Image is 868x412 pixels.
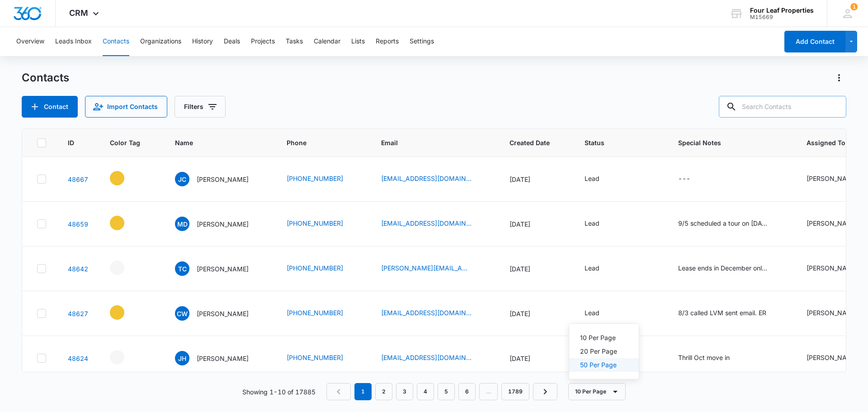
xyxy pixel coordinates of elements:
div: account id [750,14,814,20]
p: Showing 1-10 of 17885 [242,387,316,397]
div: Email - jeraddee23@gmail.com - Select to Edit Field [381,174,488,185]
div: Email - theresa.castillo10@yahoo.com - Select to Edit Field [381,263,488,274]
div: Name - Javier Hernanez - Select to Edit Field [175,351,265,365]
nav: Pagination [326,383,557,400]
div: Status - Lead - Select to Edit Field [585,308,616,319]
div: Phone - (770) 294-2889 - Select to Edit Field [287,353,359,364]
div: 8/3 called LVM sent email. ER [678,308,766,317]
span: Name [175,138,252,147]
button: Contacts [103,27,129,56]
a: [EMAIL_ADDRESS][DOMAIN_NAME] [381,308,472,317]
button: 10 Per Page [569,331,639,345]
div: [PERSON_NAME] [807,263,859,273]
a: Page 5 [438,383,455,400]
div: Lead [585,218,599,228]
a: [PERSON_NAME][EMAIL_ADDRESS][DOMAIN_NAME] [381,263,472,273]
button: 10 Per Page [568,383,626,400]
span: Created Date [509,138,550,147]
a: [PHONE_NUMBER] [287,263,343,273]
div: Phone - (903) 812-6098 - Select to Edit Field [287,174,359,185]
div: Lead [585,174,599,183]
a: Page 3 [396,383,413,400]
span: Phone [287,138,346,147]
a: [PHONE_NUMBER] [287,218,343,228]
div: [DATE] [509,354,563,363]
a: Navigate to contact details page for Cayce Wood [68,310,88,317]
span: Special Notes [678,138,772,147]
a: [EMAIL_ADDRESS][DOMAIN_NAME] [381,353,472,362]
div: Status - Lead - Select to Edit Field [585,263,616,274]
div: Name - Jerad Craine - Select to Edit Field [175,172,265,186]
div: - - Select to Edit Field [110,305,141,320]
div: [PERSON_NAME] [807,174,859,183]
a: [PHONE_NUMBER] [287,308,343,317]
button: Leads Inbox [55,27,92,56]
button: Projects [251,27,275,56]
a: Navigate to contact details page for Machila Dews [68,220,88,228]
a: Navigate to contact details page for Teresa Castillo [68,265,88,273]
button: Import Contacts [85,96,167,118]
div: Status - Lead - Select to Edit Field [585,174,616,185]
h1: Contacts [22,71,69,85]
span: Assigned To [807,138,862,147]
button: Settings [410,27,434,56]
a: Navigate to contact details page for Javier Hernanez [68,355,88,362]
span: Email [381,138,475,147]
div: Phone - (361) 259-5858 - Select to Edit Field [287,263,359,274]
div: [DATE] [509,309,563,318]
div: Phone - (903) 362-5557 - Select to Edit Field [287,218,359,229]
div: Lead [585,263,599,273]
div: Phone - (903) 707-7528 - Select to Edit Field [287,308,359,319]
div: - - Select to Edit Field [110,260,141,275]
div: Status - Lead - Select to Edit Field [585,218,616,229]
div: [DATE] [509,175,563,184]
div: account name [750,7,814,14]
button: Add Contact [22,96,78,118]
button: History [192,27,213,56]
span: JH [175,351,189,365]
div: [DATE] [509,219,563,229]
div: - - Select to Edit Field [110,216,141,230]
div: Special Notes - - Select to Edit Field [678,174,707,185]
button: Filters [175,96,226,118]
div: Thrill Oct move in [678,353,730,362]
button: Organizations [140,27,181,56]
div: [PERSON_NAME] [807,218,859,228]
p: [PERSON_NAME] [197,175,249,184]
div: 50 Per Page [580,362,617,368]
div: Email - tabatha76@yahoo.com - Select to Edit Field [381,353,488,364]
span: Color Tag [110,138,140,147]
a: [PHONE_NUMBER] [287,353,343,362]
span: Status [585,138,643,147]
em: 1 [354,383,372,400]
span: JC [175,172,189,186]
button: Add Contact [784,31,845,52]
span: CW [175,306,189,321]
a: Page 4 [417,383,434,400]
div: Lease ends in December only makes 3,999 a month She isn't sure if she wants to buy or rent I did ... [678,263,769,273]
div: [DATE] [509,264,563,274]
a: Page 1789 [501,383,529,400]
p: [PERSON_NAME] [197,219,249,229]
button: Reports [376,27,399,56]
input: Search Contacts [719,96,846,118]
div: Name - Machila Dews - Select to Edit Field [175,217,265,231]
div: Special Notes - 8/3 called LVM sent email. ER - Select to Edit Field [678,308,783,319]
button: Deals [224,27,240,56]
p: [PERSON_NAME] [197,309,249,318]
button: Lists [351,27,365,56]
div: notifications count [850,3,858,10]
div: Email - woodkc97@gmail.com - Select to Edit Field [381,308,488,319]
p: [PERSON_NAME] [197,354,249,363]
button: Overview [16,27,44,56]
div: Lead [585,308,599,317]
button: 20 Per Page [569,345,639,358]
div: Email - machiladews12@gmail.com - Select to Edit Field [381,218,488,229]
span: TC [175,261,189,276]
div: - - Select to Edit Field [110,350,141,365]
span: MD [175,217,189,231]
a: Page 6 [458,383,476,400]
div: - - Select to Edit Field [110,171,141,185]
div: 9/5 scheduled a tour on [DATE]3pm ER [678,218,769,228]
div: Special Notes - Lease ends in December only makes 3,999 a month She isn't sure if she wants to bu... [678,263,785,274]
